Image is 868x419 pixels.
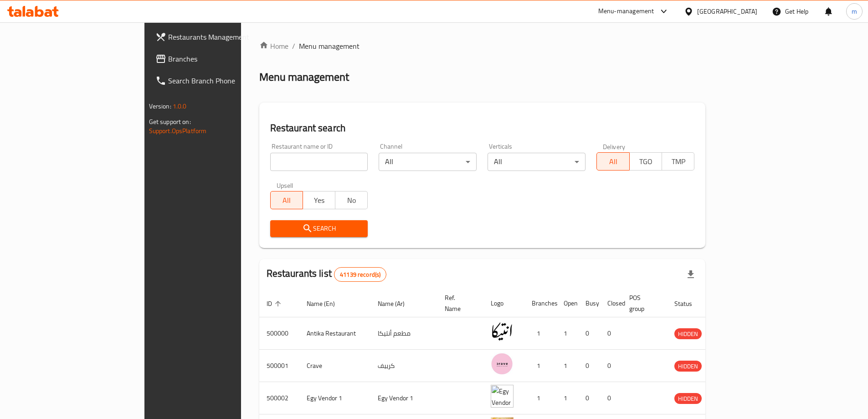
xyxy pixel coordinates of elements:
td: 1 [524,350,556,382]
td: 0 [600,350,622,382]
img: Egy Vendor 1 [491,385,514,408]
td: Egy Vendor 1 [299,382,370,414]
span: TMP [666,155,691,168]
div: Menu-management [598,6,654,17]
td: 1 [556,317,578,350]
td: 1 [524,382,556,414]
button: All [270,191,303,209]
span: m [852,6,857,16]
td: 0 [578,350,600,382]
span: 1.0.0 [173,100,187,112]
td: كرييف [370,350,437,382]
span: Menu management [299,41,360,52]
span: Search [277,223,361,234]
th: Busy [578,290,600,317]
span: ID [267,298,284,309]
span: Yes [307,194,332,207]
input: Search for restaurant name or ID.. [270,153,368,171]
div: Export file [680,264,702,285]
td: 0 [600,382,622,414]
a: Restaurants Management [148,26,289,48]
span: All [601,155,626,168]
button: TMP [662,152,694,171]
span: All [274,194,299,207]
span: Name (Ar) [378,298,416,309]
label: Delivery [603,143,626,150]
td: Egy Vendor 1 [370,382,437,414]
td: 0 [600,317,622,350]
div: Total records count [334,267,386,282]
th: Logo [483,290,524,317]
td: 1 [524,317,556,350]
div: HIDDEN [674,393,702,404]
td: 1 [556,382,578,414]
li: / [292,41,295,52]
img: Crave [491,352,514,375]
nav: breadcrumb [259,41,706,52]
span: Search Branch Phone [168,75,282,86]
td: مطعم أنتيكا [370,317,437,350]
span: Get support on: [149,116,191,128]
span: HIDDEN [674,361,702,372]
span: HIDDEN [674,393,702,404]
a: Support.OpsPlatform [149,125,207,137]
th: Closed [600,290,622,317]
h2: Restaurant search [270,121,695,135]
button: All [596,152,629,171]
span: Version: [149,100,171,112]
td: 1 [556,350,578,382]
a: Search Branch Phone [148,70,289,92]
span: Branches [168,53,282,64]
a: Branches [148,48,289,70]
span: Status [674,298,704,309]
th: Branches [524,290,556,317]
span: Name (En) [307,298,347,309]
div: HIDDEN [674,361,702,372]
div: All [379,153,477,171]
td: 0 [578,382,600,414]
button: Search [270,220,368,237]
td: Antika Restaurant [299,317,370,350]
td: 0 [578,317,600,350]
div: [GEOGRAPHIC_DATA] [697,6,757,16]
span: 41139 record(s) [334,270,386,279]
img: Antika Restaurant [491,320,514,343]
span: Restaurants Management [168,31,282,42]
span: HIDDEN [674,329,702,339]
label: Upsell [277,182,293,188]
button: TGO [629,152,662,171]
th: Open [556,290,578,317]
span: POS group [629,292,656,314]
h2: Restaurants list [267,267,387,282]
span: No [339,194,364,207]
h2: Menu management [259,70,349,84]
button: Yes [303,191,335,209]
span: Ref. Name [445,292,473,314]
span: TGO [633,155,658,168]
td: Crave [299,350,370,382]
button: No [335,191,368,209]
div: All [488,153,586,171]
